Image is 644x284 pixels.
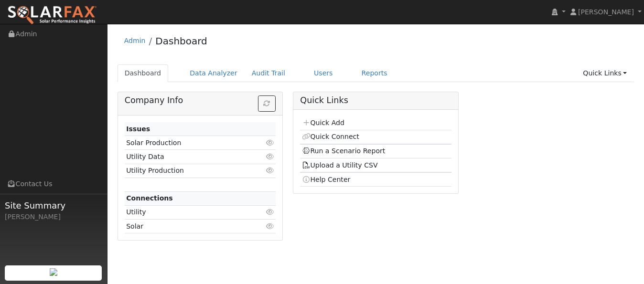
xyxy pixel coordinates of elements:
i: Click to view [266,153,274,160]
td: Utility Production [125,164,251,178]
i: Click to view [266,223,274,230]
strong: Issues [126,125,150,133]
strong: Connections [126,194,173,202]
h5: Company Info [125,95,276,105]
a: Users [307,64,340,82]
a: Quick Add [302,119,344,126]
a: Dashboard [155,35,207,47]
a: Quick Connect [302,133,359,140]
a: Data Analyzer [182,64,245,82]
i: Click to view [266,139,274,146]
a: Upload a Utility CSV [302,161,378,169]
i: Click to view [266,167,274,174]
td: Utility Data [125,150,251,164]
a: Dashboard [118,64,169,82]
td: Utility [125,205,251,219]
a: Run a Scenario Report [302,147,386,155]
span: Site Summary [5,199,102,212]
img: SolarFax [7,5,97,25]
a: Quick Links [576,64,634,82]
td: Solar Production [125,136,251,150]
div: [PERSON_NAME] [5,212,102,222]
a: Audit Trail [245,64,292,82]
h5: Quick Links [300,95,451,105]
td: Solar [125,220,251,233]
a: Help Center [302,176,351,183]
span: [PERSON_NAME] [578,8,634,16]
a: Admin [124,37,146,44]
img: retrieve [50,268,57,276]
i: Click to view [266,209,274,215]
a: Reports [354,64,395,82]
